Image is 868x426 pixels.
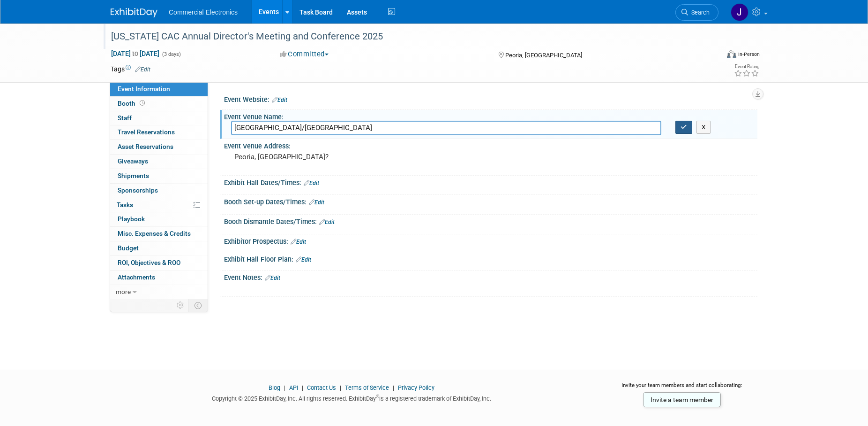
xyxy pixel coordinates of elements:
[161,51,181,57] span: (3 days)
[172,299,189,311] td: Personalize Event Tab Strip
[118,172,149,179] span: Shipments
[138,100,147,107] span: Booth not reserved yet
[731,3,748,21] img: Jennifer Roosa
[118,230,191,237] span: Misc. Expenses & Credits
[108,28,704,45] div: [US_STATE] CAC Annual Director's Meeting and Conference 2025
[110,155,208,169] a: Giveaways
[289,384,298,391] a: API
[118,186,158,194] span: Sponsorships
[110,140,208,154] a: Asset Reservations
[131,50,140,57] span: to
[111,392,592,403] div: Copyright © 2025 ExhibitDay, Inc. All rights reserved. ExhibitDay is a registered trademark of Ex...
[111,8,157,17] img: ExhibitDay
[110,285,208,299] a: more
[643,392,721,407] a: Invite a team member
[117,201,133,209] span: Tasks
[390,384,397,391] span: |
[738,51,760,58] div: In-Person
[269,384,280,391] a: Blog
[606,381,758,395] div: Invite your team members and start collaborating:
[696,121,711,134] button: X
[663,49,760,63] div: Event Format
[110,256,208,270] a: ROI, Objectives & ROO
[189,299,208,311] td: Toggle Event Tabs
[319,219,335,225] a: Edit
[224,110,757,122] div: Event Venue Name:
[224,93,757,105] div: Event Website:
[345,384,389,391] a: Terms of Service
[118,157,148,165] span: Giveaways
[110,227,208,241] a: Misc. Expenses & Credits
[505,52,582,59] span: Peoria, [GEOGRAPHIC_DATA]
[309,199,324,206] a: Edit
[224,271,757,283] div: Event Notes:
[265,275,280,281] a: Edit
[224,195,757,207] div: Booth Set-up Dates/Times:
[116,288,131,295] span: more
[304,180,319,186] a: Edit
[118,85,170,93] span: Event Information
[291,239,306,245] a: Edit
[224,234,757,247] div: Exhibitor Prospectus:
[118,215,145,223] span: Playbook
[234,153,436,161] pre: Peoria, [GEOGRAPHIC_DATA]?
[224,176,757,188] div: Exhibit Hall Dates/Times:
[111,64,150,74] td: Tags
[118,100,147,107] span: Booth
[224,139,757,151] div: Event Venue Address:
[277,49,332,59] button: Committed
[118,244,139,252] span: Budget
[337,384,344,391] span: |
[110,184,208,198] a: Sponsorships
[688,9,710,16] span: Search
[398,384,434,391] a: Privacy Policy
[110,97,208,111] a: Booth
[110,271,208,285] a: Attachments
[675,4,718,21] a: Search
[307,384,336,391] a: Contact Us
[110,198,208,212] a: Tasks
[135,66,150,73] a: Edit
[299,384,306,391] span: |
[224,252,757,264] div: Exhibit Hall Floor Plan:
[118,143,173,150] span: Asset Reservations
[118,114,132,122] span: Staff
[118,273,155,281] span: Attachments
[110,169,208,183] a: Shipments
[110,241,208,256] a: Budget
[110,82,208,96] a: Event Information
[110,212,208,226] a: Playbook
[111,49,160,58] span: [DATE] [DATE]
[272,97,287,103] a: Edit
[734,64,759,69] div: Event Rating
[727,50,736,58] img: Format-Inperson.png
[224,215,757,227] div: Booth Dismantle Dates/Times:
[376,394,379,399] sup: ®
[110,111,208,125] a: Staff
[118,128,175,136] span: Travel Reservations
[296,256,311,263] a: Edit
[282,384,288,391] span: |
[118,259,180,266] span: ROI, Objectives & ROO
[110,125,208,139] a: Travel Reservations
[169,8,238,16] span: Commercial Electronics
